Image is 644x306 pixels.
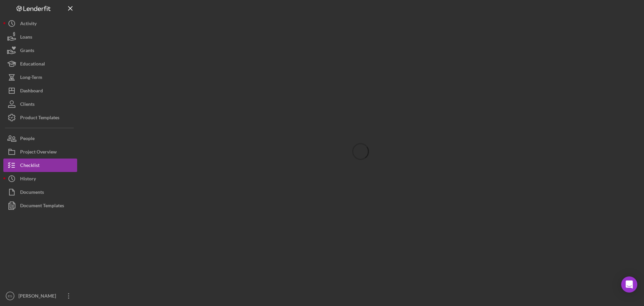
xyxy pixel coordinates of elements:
div: Clients [20,97,35,113]
button: Product Templates [3,111,77,124]
div: People [20,132,35,147]
div: Educational [20,57,45,72]
div: Documents [20,185,44,201]
div: Loans [20,30,32,45]
div: [PERSON_NAME] [17,289,60,304]
div: Long-Term [20,71,42,86]
button: ES[PERSON_NAME] [3,289,77,303]
div: Document Templates [20,199,64,214]
button: Clients [3,97,77,111]
div: Grants [20,44,34,59]
div: Product Templates [20,111,59,126]
button: Activity [3,17,77,30]
div: Checklist [20,159,40,174]
button: Documents [3,185,77,199]
div: Project Overview [20,145,57,160]
button: Educational [3,57,77,71]
button: Project Overview [3,145,77,159]
button: Document Templates [3,199,77,212]
button: Loans [3,30,77,44]
div: Activity [20,17,37,32]
button: Grants [3,44,77,57]
button: Checklist [3,159,77,172]
button: Dashboard [3,84,77,97]
button: History [3,172,77,185]
text: ES [8,294,12,298]
div: History [20,172,36,187]
div: Dashboard [20,84,43,99]
div: Open Intercom Messenger [621,276,637,293]
button: People [3,132,77,145]
button: Long-Term [3,71,77,84]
